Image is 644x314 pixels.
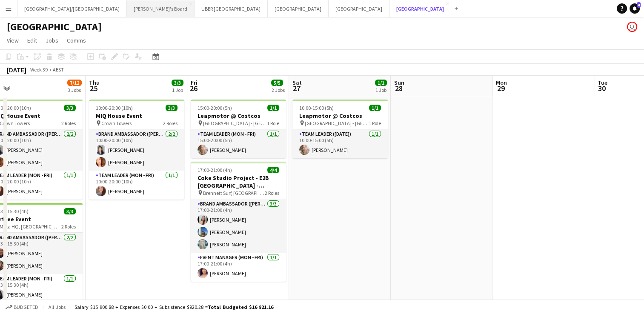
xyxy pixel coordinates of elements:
span: 4/4 [267,167,279,173]
span: 2 Roles [61,120,76,126]
span: 28 [393,83,404,93]
span: All jobs [47,304,67,310]
span: 3/3 [166,105,177,111]
div: 3 Jobs [68,87,81,93]
app-card-role: Event Manager (Mon - Fri)1/117:00-21:00 (4h)[PERSON_NAME] [191,253,286,282]
app-job-card: 10:00-20:00 (10h)3/3MIQ House Event Crown Towers2 RolesBrand Ambassador ([PERSON_NAME])2/210:00-2... [89,100,184,200]
app-job-card: 15:00-20:00 (5h)1/1Leapmotor @ Costcos [GEOGRAPHIC_DATA] - [GEOGRAPHIC_DATA]1 RoleTeam Leader (Mo... [191,100,286,158]
button: Budgeted [4,303,40,312]
span: 17:00-21:00 (4h) [197,167,232,173]
span: 5/5 [271,80,283,86]
span: 7/12 [67,80,82,86]
span: Jobs [46,37,58,44]
a: 4 [630,3,640,14]
span: 29 [495,83,507,93]
span: Edit [27,37,37,44]
span: 3/3 [172,80,183,86]
div: AEST [53,66,64,73]
span: Budgeted [14,304,38,310]
span: 1/1 [267,105,279,111]
span: 2 Roles [265,190,279,196]
button: [PERSON_NAME]'s Board [127,0,195,17]
span: 10:00-20:00 (10h) [96,105,133,111]
span: 25 [88,83,100,93]
div: 2 Jobs [272,87,285,93]
app-job-card: 17:00-21:00 (4h)4/4Coke Studio Project - E2B [GEOGRAPHIC_DATA] - [GEOGRAPHIC_DATA] Brennett Surf,... [191,162,286,282]
button: UBER [GEOGRAPHIC_DATA] [195,0,268,17]
span: [GEOGRAPHIC_DATA] - [GEOGRAPHIC_DATA] [203,120,267,126]
span: 1/1 [375,80,387,86]
h3: Coke Studio Project - E2B [GEOGRAPHIC_DATA] - [GEOGRAPHIC_DATA] [191,174,286,189]
app-card-role: Team Leader ([DATE])1/110:00-15:00 (5h)[PERSON_NAME] [292,129,388,158]
span: 2 Roles [163,120,177,126]
span: 1 Role [369,120,381,126]
span: Total Budgeted $16 821.16 [208,304,273,310]
h1: [GEOGRAPHIC_DATA] [7,20,102,33]
span: 10:00-15:00 (5h) [299,105,334,111]
span: 2 Roles [61,223,76,230]
span: 4 [637,2,641,8]
span: 30 [596,83,607,93]
span: 3/3 [64,105,76,111]
span: Tue [598,79,607,86]
span: Comms [67,37,86,44]
span: 15:00-20:00 (5h) [197,105,232,111]
div: 1 Job [375,87,386,93]
span: Brennett Surf, [GEOGRAPHIC_DATA], [GEOGRAPHIC_DATA] [203,190,265,196]
app-card-role: Team Leader (Mon - Fri)1/115:00-20:00 (5h)[PERSON_NAME] [191,129,286,158]
app-card-role: Team Leader (Mon - Fri)1/110:00-20:00 (10h)[PERSON_NAME] [89,171,184,200]
button: [GEOGRAPHIC_DATA] [329,0,389,17]
div: 1 Job [172,87,183,93]
button: [GEOGRAPHIC_DATA] [389,0,451,17]
span: Sun [394,79,404,86]
span: Sat [292,79,302,86]
span: Mon [496,79,507,86]
a: Jobs [42,35,62,46]
button: [GEOGRAPHIC_DATA] [268,0,329,17]
div: Salary $15 900.88 + Expenses $0.00 + Subsistence $920.28 = [74,304,273,310]
span: View [7,37,19,44]
span: Fri [191,79,197,86]
span: 3/3 [64,208,76,214]
span: 27 [291,83,302,93]
h3: MIQ House Event [89,112,184,120]
span: 1/1 [369,105,381,111]
span: 26 [189,83,197,93]
span: Week 39 [28,66,49,73]
a: Comms [63,35,89,46]
span: [GEOGRAPHIC_DATA] - [GEOGRAPHIC_DATA] [305,120,369,126]
button: [GEOGRAPHIC_DATA]/[GEOGRAPHIC_DATA] [17,0,127,17]
h3: Leapmotor @ Costcos [191,112,286,120]
a: Edit [24,35,40,46]
app-user-avatar: Tennille Moore [627,22,637,32]
app-job-card: 10:00-15:00 (5h)1/1Leapmotor @ Costcos [GEOGRAPHIC_DATA] - [GEOGRAPHIC_DATA]1 RoleTeam Leader ([D... [292,100,388,158]
span: Crown Towers [101,120,132,126]
app-card-role: Brand Ambassador ([PERSON_NAME])2/210:00-20:00 (10h)[PERSON_NAME][PERSON_NAME] [89,129,184,171]
span: 1 Role [267,120,279,126]
h3: Leapmotor @ Costcos [292,112,388,120]
app-card-role: Brand Ambassador ([PERSON_NAME])3/317:00-21:00 (4h)[PERSON_NAME][PERSON_NAME][PERSON_NAME] [191,199,286,253]
span: Thu [89,79,100,86]
a: View [3,35,22,46]
div: [DATE] [7,66,26,74]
